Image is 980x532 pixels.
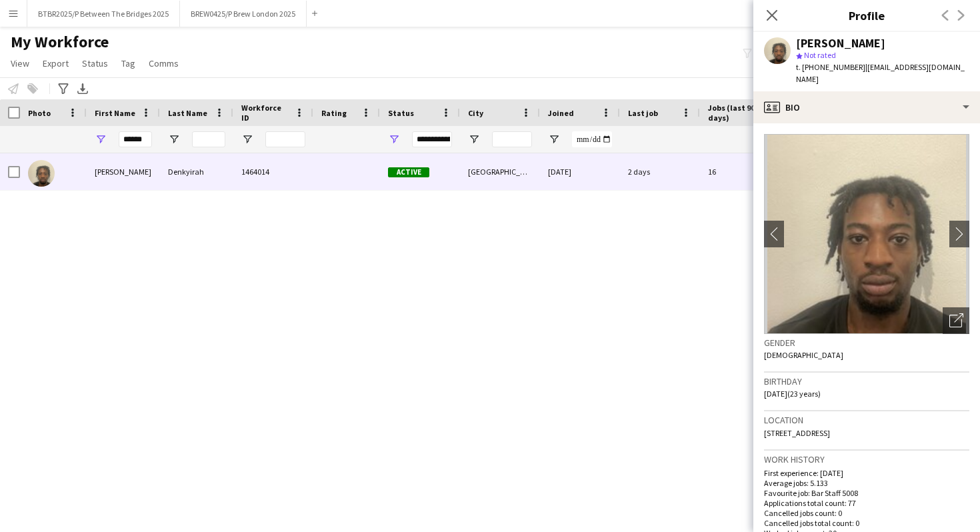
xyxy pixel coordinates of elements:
[764,337,969,349] h3: Gender
[265,131,305,147] input: Workforce ID Filter Input
[160,153,233,190] div: Denkyirah
[796,37,885,49] div: [PERSON_NAME]
[764,498,969,508] p: Applications total count: 77
[168,133,180,145] button: Open Filter Menu
[75,81,91,97] app-action-btn: Export XLSX
[796,62,865,72] span: t. [PHONE_NUMBER]
[764,375,969,387] h3: Birthday
[77,55,113,72] a: Status
[119,131,152,147] input: First Name Filter Input
[764,488,969,498] p: Favourite job: Bar Staff 5008
[700,153,787,190] div: 16
[804,50,836,60] span: Not rated
[55,81,71,97] app-action-btn: Advanced filters
[796,62,965,84] span: | [EMAIL_ADDRESS][DOMAIN_NAME]
[11,57,29,69] span: View
[620,153,700,190] div: 2 days
[764,414,969,426] h3: Location
[708,103,763,123] span: Jobs (last 90 days)
[943,307,969,334] div: Open photos pop-in
[388,167,429,177] span: Active
[180,1,307,27] button: BREW0425/P Brew London 2025
[764,468,969,478] p: First experience: [DATE]
[460,153,540,190] div: [GEOGRAPHIC_DATA]
[43,57,69,69] span: Export
[241,103,289,123] span: Workforce ID
[27,1,180,27] button: BTBR2025/P Between The Bridges 2025
[764,453,969,465] h3: Work history
[540,153,620,190] div: [DATE]
[87,153,160,190] div: [PERSON_NAME]
[5,55,35,72] a: View
[764,518,969,528] p: Cancelled jobs total count: 0
[28,108,51,118] span: Photo
[116,55,141,72] a: Tag
[82,57,108,69] span: Status
[233,153,313,190] div: 1464014
[168,108,207,118] span: Last Name
[149,57,179,69] span: Comms
[548,108,574,118] span: Joined
[11,32,109,52] span: My Workforce
[753,91,980,123] div: Bio
[95,108,135,118] span: First Name
[192,131,225,147] input: Last Name Filter Input
[143,55,184,72] a: Comms
[28,160,55,187] img: Eugene Denkyirah
[468,108,483,118] span: City
[388,108,414,118] span: Status
[572,131,612,147] input: Joined Filter Input
[95,133,107,145] button: Open Filter Menu
[241,133,253,145] button: Open Filter Menu
[321,108,347,118] span: Rating
[764,478,969,488] p: Average jobs: 5.133
[468,133,480,145] button: Open Filter Menu
[388,133,400,145] button: Open Filter Menu
[764,428,830,438] span: [STREET_ADDRESS]
[764,389,821,399] span: [DATE] (23 years)
[492,131,532,147] input: City Filter Input
[628,108,658,118] span: Last job
[764,134,969,334] img: Crew avatar or photo
[121,57,135,69] span: Tag
[764,350,843,360] span: [DEMOGRAPHIC_DATA]
[37,55,74,72] a: Export
[548,133,560,145] button: Open Filter Menu
[753,7,980,24] h3: Profile
[764,508,969,518] p: Cancelled jobs count: 0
